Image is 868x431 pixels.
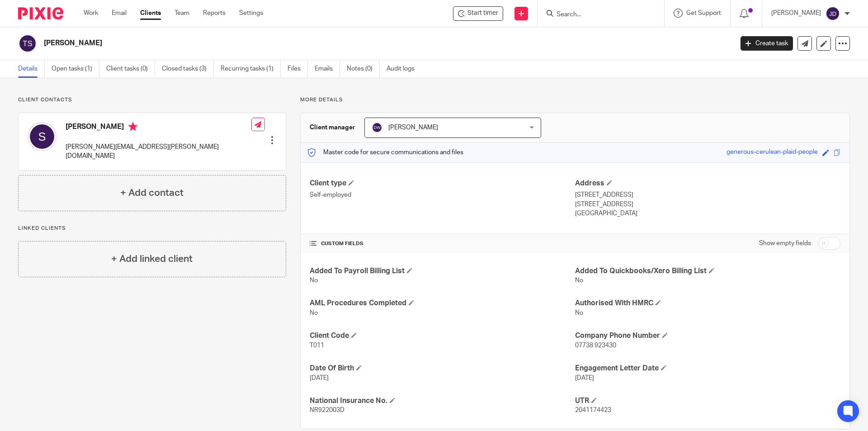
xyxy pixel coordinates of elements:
[203,9,226,18] a: Reports
[575,298,840,308] h4: Authorised With HMRC
[310,331,575,341] h4: Client Code
[18,225,286,232] p: Linked clients
[467,9,498,18] span: Start timer
[106,60,155,78] a: Client tasks (0)
[112,9,127,18] a: Email
[310,179,575,188] h4: Client type
[759,239,811,248] label: Show empty fields
[310,240,575,247] h4: CUSTOM FIELDS
[575,375,594,381] span: [DATE]
[310,342,324,349] span: T011
[741,36,793,51] a: Create task
[175,9,189,18] a: Team
[18,60,45,78] a: Details
[575,266,840,276] h4: Added To Quickbooks/Xero Billing List
[315,60,340,78] a: Emails
[44,38,590,48] h2: [PERSON_NAME]
[686,10,721,16] span: Get Support
[18,34,37,53] img: svg%3E
[575,342,616,349] span: 07738 923430
[575,190,840,199] p: [STREET_ADDRESS]
[575,277,583,284] span: No
[453,6,503,21] div: Teasdale, Samantha
[18,7,63,19] img: Pixie
[310,277,318,284] span: No
[310,123,355,132] h3: Client manager
[771,9,821,18] p: [PERSON_NAME]
[221,60,281,78] a: Recurring tasks (1)
[18,96,286,104] p: Client contacts
[575,179,840,188] h4: Address
[347,60,380,78] a: Notes (0)
[310,298,575,308] h4: AML Procedures Completed
[556,11,637,19] input: Search
[575,407,611,413] span: 2041174423
[66,142,251,161] p: [PERSON_NAME][EMAIL_ADDRESS][PERSON_NAME][DOMAIN_NAME]
[310,407,344,413] span: NR922003D
[310,266,575,276] h4: Added To Payroll Billing List
[111,252,193,266] h4: + Add linked client
[140,9,161,18] a: Clients
[575,396,840,406] h4: UTR
[84,9,98,18] a: Work
[726,147,818,158] div: generous-cerulean-plaid-people
[288,60,308,78] a: Files
[310,375,329,381] span: [DATE]
[575,209,840,218] p: [GEOGRAPHIC_DATA]
[372,122,382,133] img: svg%3E
[310,190,575,199] p: Self-employed
[310,310,318,316] span: No
[28,122,57,151] img: svg%3E
[120,186,184,200] h4: + Add contact
[310,364,575,373] h4: Date Of Birth
[575,331,840,341] h4: Company Phone Number
[239,9,263,18] a: Settings
[307,148,463,157] p: Master code for secure communications and files
[575,200,840,209] p: [STREET_ADDRESS]
[162,60,214,78] a: Closed tasks (3)
[52,60,99,78] a: Open tasks (1)
[575,310,583,316] span: No
[300,96,850,104] p: More details
[388,124,438,131] span: [PERSON_NAME]
[826,6,840,21] img: svg%3E
[575,364,840,373] h4: Engagement Letter Date
[66,122,251,133] h4: [PERSON_NAME]
[387,60,421,78] a: Audit logs
[310,396,575,406] h4: National Insurance No.
[128,122,137,131] i: Primary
